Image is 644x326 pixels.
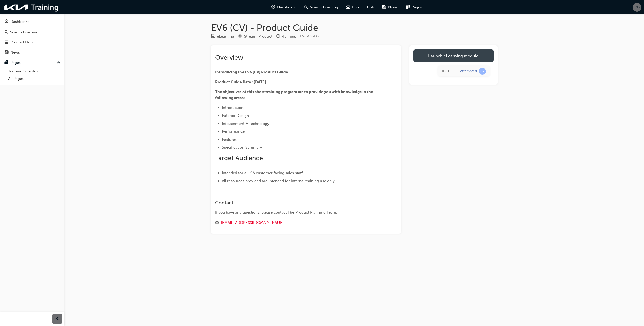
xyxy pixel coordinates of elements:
span: Target Audience [215,154,263,162]
span: prev-icon [56,316,59,322]
span: All resources provided are Intended for internal training use only [222,179,335,183]
span: Product Guide Date : [DATE] [215,80,266,84]
span: guage-icon [5,20,8,24]
span: News [388,4,398,10]
span: Intended for all KIA customer facing sales staff [222,171,303,175]
span: Specification Summary [222,145,262,150]
span: Introducing the EV6 (CV) Product Guide. [215,70,289,74]
div: Search Learning [10,29,38,35]
span: news-icon [382,4,386,10]
span: Overview [215,53,243,61]
span: up-icon [57,60,60,66]
button: DashboardSearch LearningProduct HubNews [2,16,62,58]
img: kia-training [3,2,61,12]
div: Duration [276,33,296,40]
div: Email [215,220,379,226]
a: Dashboard [2,17,62,26]
span: Search Learning [310,4,338,10]
span: news-icon [5,50,8,55]
span: learningResourceType_ELEARNING-icon [211,34,215,39]
span: Infotainment & Technology [222,121,269,126]
div: Pages [10,60,21,66]
a: All Pages [6,75,62,83]
button: Pages [2,58,62,67]
span: The objectives of this short training program are to provide you with knowledge in the following ... [215,90,374,100]
span: Exterior Design [222,113,249,118]
div: Dashboard [10,19,30,25]
a: news-iconNews [378,2,402,12]
span: car-icon [5,40,8,45]
h3: Contact [215,200,379,206]
span: Learning resource code [300,34,319,38]
a: car-iconProduct Hub [342,2,378,12]
a: Training Schedule [6,67,62,75]
span: search-icon [5,30,8,35]
span: RG [634,4,640,10]
a: Product Hub [2,38,62,47]
div: Stream: Product [244,34,272,39]
a: Launch eLearning module [413,49,494,62]
span: Introduction [222,105,244,110]
a: pages-iconPages [402,2,426,12]
div: If you have any questions, please contact The Product Planning Team. [215,210,379,215]
span: Performance [222,129,245,134]
div: 45 mins [282,34,296,39]
span: pages-icon [5,61,8,65]
div: eLearning [217,34,234,39]
span: target-icon [238,34,242,39]
span: Features [222,137,237,142]
div: Attempted [460,69,477,74]
span: learningRecordVerb_ATTEMPT-icon [479,68,486,75]
span: guage-icon [271,4,275,10]
div: News [10,50,20,56]
span: clock-icon [276,34,280,39]
span: pages-icon [406,4,410,10]
span: Pages [412,4,422,10]
div: Stream [238,33,272,40]
span: search-icon [304,4,308,10]
a: [EMAIL_ADDRESS][DOMAIN_NAME] [221,220,284,225]
button: RG [633,3,641,12]
a: Search Learning [2,28,62,37]
div: Product Hub [10,39,33,45]
span: Product Hub [352,4,374,10]
div: Type [211,33,234,40]
span: email-icon [215,221,219,225]
a: News [2,48,62,57]
div: Thu Aug 21 2025 13:50:19 GMT+1000 (Australian Eastern Standard Time) [442,68,452,74]
h1: EV6 (CV) - Product Guide [211,22,498,33]
span: Dashboard [277,4,296,10]
a: search-iconSearch Learning [300,2,342,12]
span: car-icon [346,4,350,10]
a: guage-iconDashboard [267,2,300,12]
